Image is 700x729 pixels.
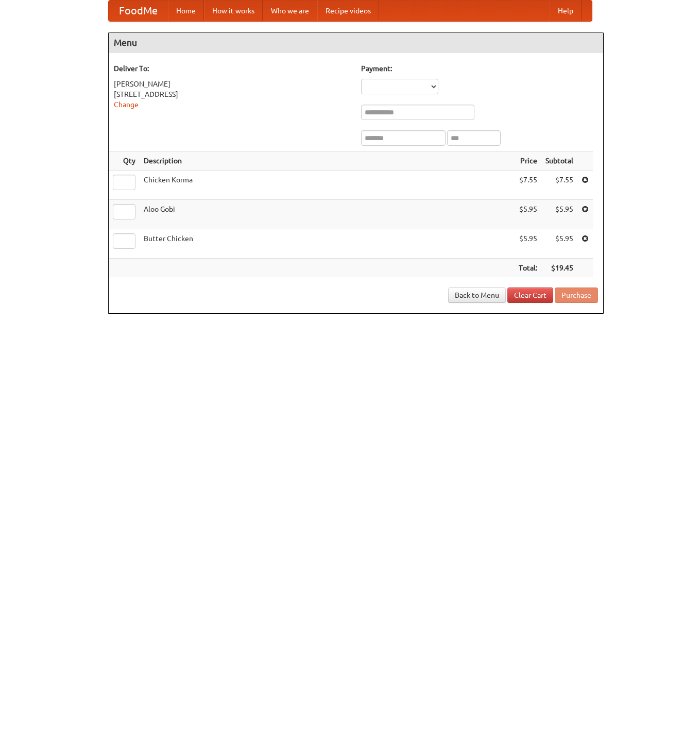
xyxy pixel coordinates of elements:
[140,151,515,171] th: Description
[140,200,515,229] td: Aloo Gobi
[515,229,541,259] td: $5.95
[507,287,553,303] a: Clear Cart
[114,79,351,89] div: [PERSON_NAME]
[361,63,598,74] h5: Payment:
[109,32,603,53] h4: Menu
[541,151,577,171] th: Subtotal
[515,171,541,200] td: $7.55
[555,287,598,303] button: Purchase
[114,63,351,74] h5: Deliver To:
[541,200,577,229] td: $5.95
[541,229,577,259] td: $5.95
[114,89,351,99] div: [STREET_ADDRESS]
[515,200,541,229] td: $5.95
[168,1,204,21] a: Home
[263,1,317,21] a: Who we are
[541,171,577,200] td: $7.55
[109,151,140,171] th: Qty
[204,1,263,21] a: How it works
[448,287,506,303] a: Back to Menu
[140,229,515,259] td: Butter Chicken
[317,1,379,21] a: Recipe videos
[515,259,541,278] th: Total:
[515,151,541,171] th: Price
[550,1,582,21] a: Help
[109,1,168,21] a: FoodMe
[541,259,577,278] th: $19.45
[114,100,139,109] a: Change
[140,171,515,200] td: Chicken Korma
